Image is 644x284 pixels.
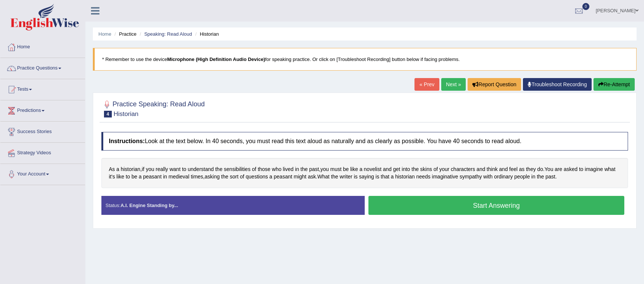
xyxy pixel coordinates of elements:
span: Click to see word definition [188,165,214,173]
span: Click to see word definition [432,173,458,181]
span: Click to see word definition [156,165,168,173]
a: Your Account [0,164,85,183]
span: Click to see word definition [360,165,362,173]
span: Click to see word definition [143,173,162,181]
span: Click to see word definition [546,173,555,181]
span: Click to see word definition [477,165,485,173]
span: Click to see word definition [494,173,513,181]
span: Click to see word definition [269,173,272,181]
a: Success Stories [0,122,85,140]
span: Click to see word definition [526,165,536,173]
a: Troubleshoot Recording [523,78,592,91]
span: Click to see word definition [519,165,525,173]
span: Click to see word definition [142,165,144,173]
a: Predictions [0,100,85,119]
span: Click to see word definition [318,173,330,181]
span: Click to see word definition [224,165,251,173]
span: Click to see word definition [230,173,238,181]
span: Click to see word definition [585,165,603,173]
strong: A.I. Engine Standing by... [120,203,178,208]
span: Click to see word definition [109,173,115,181]
span: Click to see word definition [433,165,438,173]
span: Click to see word definition [300,165,308,173]
a: Tests [0,79,85,98]
span: Click to see word definition [121,165,140,173]
a: Strategy Videos [0,143,85,161]
span: Click to see word definition [604,165,615,173]
span: Click to see word definition [191,173,203,181]
span: Click to see word definition [564,165,578,173]
span: Click to see word definition [126,173,130,181]
span: Click to see word definition [391,173,394,181]
span: Click to see word definition [331,173,338,181]
span: Click to see word definition [163,173,167,181]
span: Click to see word definition [514,173,530,181]
span: Click to see word definition [221,173,228,181]
span: Click to see word definition [146,165,155,173]
span: Click to see word definition [109,165,115,173]
a: Home [98,31,111,37]
span: Click to see word definition [499,165,508,173]
span: Click to see word definition [169,173,189,181]
b: Microphone (High Definition Audio Device) [167,57,265,62]
span: Click to see word definition [364,165,381,173]
span: Click to see word definition [537,165,543,173]
small: Historian [114,110,139,117]
span: Click to see word definition [272,165,282,173]
span: Click to see word definition [350,165,358,173]
button: Start Answering [368,196,624,215]
h2: Practice Speaking: Read Aloud [101,99,205,117]
blockquote: * Remember to use the device for speaking practice. Or click on [Troubleshoot Recording] button b... [93,48,637,71]
span: Click to see word definition [252,165,256,173]
span: Click to see word definition [375,173,379,181]
span: Click to see word definition [330,165,341,173]
span: Click to see word definition [416,173,430,181]
span: Click to see word definition [205,173,219,181]
span: Click to see word definition [295,165,299,173]
span: Click to see word definition [487,165,498,173]
span: Click to see word definition [354,173,358,181]
span: Click to see word definition [309,165,319,173]
span: Click to see word definition [544,165,553,173]
span: Click to see word definition [402,165,410,173]
div: , , . , . . [101,158,628,188]
div: Status: [101,196,365,215]
span: Click to see word definition [258,165,270,173]
span: Click to see word definition [294,173,306,181]
span: Click to see word definition [340,173,352,181]
a: Next » [441,78,466,91]
span: Click to see word definition [139,173,142,181]
span: Click to see word definition [412,165,419,173]
span: Click to see word definition [215,165,222,173]
li: Practice [113,30,136,38]
span: Click to see word definition [240,173,244,181]
span: Click to see word definition [439,165,449,173]
span: Click to see word definition [343,165,349,173]
span: Click to see word definition [383,165,391,173]
span: Click to see word definition [395,173,415,181]
span: Click to see word definition [460,173,482,181]
span: Click to see word definition [283,165,294,173]
span: Click to see word definition [420,165,432,173]
button: Re-Attempt [593,78,635,91]
span: Click to see word definition [321,165,329,173]
span: Click to see word definition [131,173,137,181]
span: Click to see word definition [169,165,180,173]
span: Click to see word definition [116,165,119,173]
span: Click to see word definition [182,165,186,173]
span: Click to see word definition [308,173,316,181]
span: Click to see word definition [579,165,583,173]
span: Click to see word definition [381,173,389,181]
span: Click to see word definition [359,173,374,181]
span: Click to see word definition [537,173,544,181]
span: Click to see word definition [531,173,536,181]
span: Click to see word definition [451,165,475,173]
a: « Prev [414,78,439,91]
span: 4 [104,111,112,117]
a: Practice Questions [0,58,85,77]
button: Report Question [468,78,521,91]
span: Click to see word definition [117,173,124,181]
span: Click to see word definition [393,165,400,173]
a: Home [0,37,85,55]
span: Click to see word definition [274,173,292,181]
